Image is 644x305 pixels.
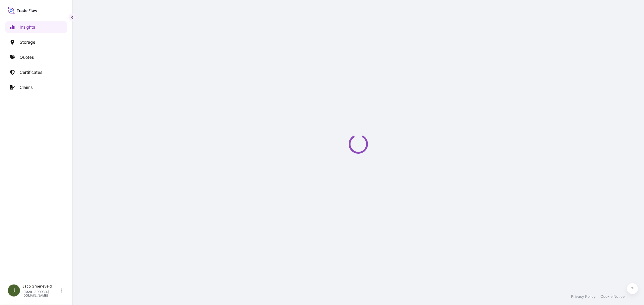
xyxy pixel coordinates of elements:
span: J [12,288,15,294]
p: Claims [20,84,33,90]
p: Jaco Groeneveld [22,284,60,289]
a: Cookie Notice [601,294,625,299]
p: Certificates [20,69,42,75]
p: Storage [20,39,35,45]
p: Quotes [20,54,34,60]
a: Storage [5,36,67,48]
a: Certificates [5,66,67,78]
p: Insights [20,24,35,30]
a: Insights [5,21,67,33]
a: Privacy Policy [571,294,596,299]
p: [EMAIL_ADDRESS][DOMAIN_NAME] [22,290,60,297]
a: Quotes [5,51,67,63]
a: Claims [5,81,67,93]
